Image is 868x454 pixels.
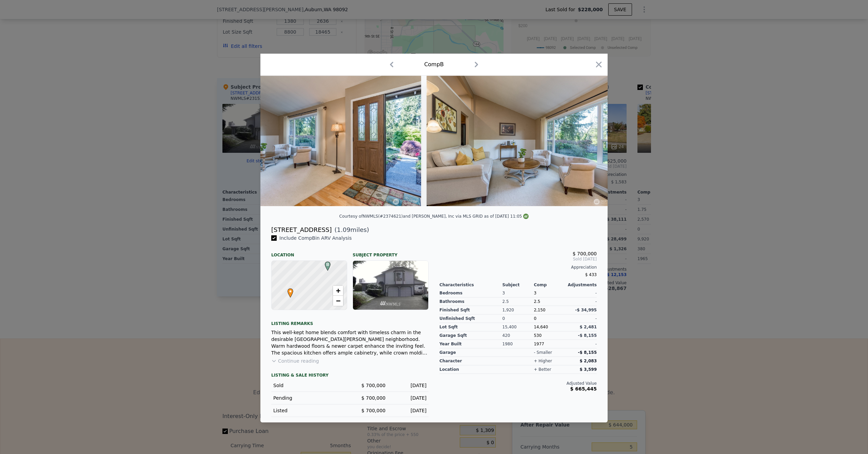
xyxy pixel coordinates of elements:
a: Zoom in [333,286,343,296]
div: garage [439,348,502,357]
div: [STREET_ADDRESS] [271,225,332,235]
div: Pending [273,395,344,401]
div: Adjusted Value [439,381,597,386]
div: Comp B [424,60,444,69]
span: $ 700,000 [573,251,597,256]
span: $ 700,000 [361,408,386,413]
div: 15,400 [502,323,534,331]
span: $ 700,000 [361,383,386,388]
span: $ 700,000 [361,395,386,401]
div: 0 [502,314,534,323]
div: - [565,340,597,348]
div: Appreciation [439,265,597,270]
div: Subject [502,282,534,288]
div: Subject Property [353,247,429,258]
span: $ 2,481 [580,325,597,329]
div: Characteristics [439,282,502,288]
span: Include Comp B in ARV Analysis [277,235,354,241]
div: This well-kept home blends comfort with timeless charm in the desirable [GEOGRAPHIC_DATA][PERSON_... [271,329,429,356]
div: Lot Sqft [439,323,502,331]
div: character [439,357,502,365]
div: Sold [273,382,344,389]
span: 530 [534,333,541,338]
div: Comp [534,282,565,288]
img: Property Img [427,76,622,206]
div: LISTING & SALE HISTORY [271,373,429,379]
span: 2,150 [534,308,545,312]
div: location [439,365,502,374]
span: $ 665,445 [570,386,597,392]
div: Bathrooms [439,297,502,306]
div: 3 [502,289,534,297]
span: − [336,296,340,305]
span: -$ 34,995 [575,308,597,312]
div: 1977 [534,340,565,348]
div: 1,920 [502,306,534,314]
div: Garage Sqft [439,331,502,340]
div: Location [271,247,347,258]
span: ( miles) [332,225,369,235]
div: Courtesy of NWMLS (#2374621) and [PERSON_NAME], Inc via MLS GRID as of [DATE] 11:05 [339,214,529,219]
a: Zoom out [333,296,343,306]
button: Continue reading [271,358,319,364]
span: 14,640 [534,325,548,329]
div: Unfinished Sqft [439,314,502,323]
div: B [323,261,327,266]
img: Property Img [225,76,421,206]
div: [DATE] [391,395,427,401]
img: NWMLS Logo [523,214,529,219]
span: 1.09 [337,226,351,233]
div: - [565,314,597,323]
span: Sold [DATE] [439,256,597,262]
span: + [336,286,340,295]
div: 2.5 [534,297,565,306]
span: $ 433 [585,272,597,277]
div: - [565,297,597,306]
span: 0 [534,316,536,321]
div: [DATE] [391,407,427,414]
div: Year Built [439,340,502,348]
span: $ 3,599 [580,367,597,372]
div: + higher [534,358,552,364]
div: Finished Sqft [439,306,502,314]
div: - [565,289,597,297]
div: 1980 [502,340,534,348]
span: 3 [534,291,536,295]
div: 420 [502,331,534,340]
div: Bedrooms [439,289,502,297]
div: Adjustments [565,282,597,288]
span: B [323,261,332,268]
span: • [286,286,295,296]
div: 2.5 [502,297,534,306]
div: • [286,288,290,292]
span: -$ 8,155 [578,350,597,355]
div: - smaller [534,350,552,355]
span: -$ 8,155 [578,333,597,338]
div: [DATE] [391,382,427,389]
div: Listing remarks [271,315,429,326]
div: + better [534,367,551,372]
div: Listed [273,407,344,414]
span: $ 2,083 [580,359,597,363]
